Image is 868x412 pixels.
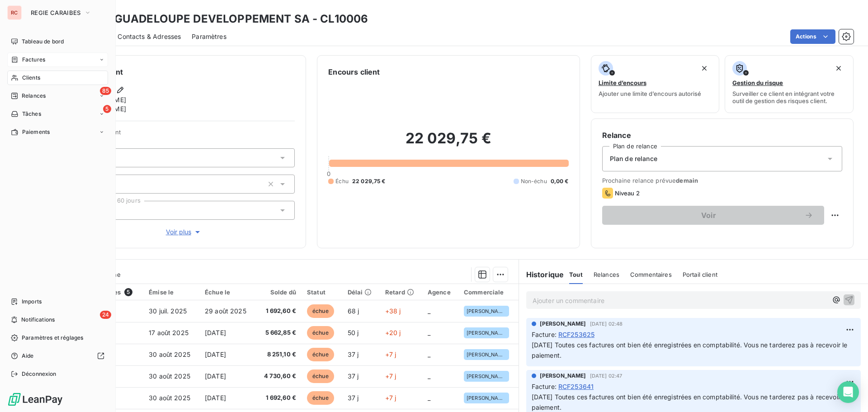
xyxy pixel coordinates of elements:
[569,271,583,278] span: Tout
[676,177,698,184] span: demain
[307,289,337,296] div: Statut
[590,373,623,379] span: [DATE] 02:47
[307,391,334,405] span: échue
[591,55,720,113] button: Limite d’encoursAjouter une limite d’encours autorisé
[599,79,646,86] span: Limite d’encours
[602,206,824,225] button: Voir
[590,321,623,327] span: [DATE] 02:48
[610,154,657,163] span: Plan de relance
[73,128,295,141] span: Propriétés Client
[540,372,586,380] span: [PERSON_NAME]
[80,11,368,27] h3: AUTO GUADELOUPE DEVELOPPEMENT SA - CL10006
[7,5,22,20] div: RC
[307,304,334,318] span: échue
[428,307,430,315] span: _
[428,329,430,336] span: _
[348,329,359,336] span: 50 j
[385,350,396,358] span: +7 j
[615,189,640,197] span: Niveau 2
[558,330,594,339] span: RCF253625
[55,66,295,77] h6: Informations client
[149,372,190,380] span: 30 août 2025
[261,372,296,381] span: 4 730,60 €
[22,74,40,82] span: Clients
[602,177,842,184] span: Prochaine relance prévue
[205,394,226,402] span: [DATE]
[22,110,41,118] span: Tâches
[683,271,717,278] span: Portail client
[261,328,296,337] span: 5 662,85 €
[532,382,557,391] span: Facture :
[837,381,859,403] div: Open Intercom Messenger
[385,372,396,380] span: +7 j
[73,227,295,237] button: Voir plus
[599,90,701,97] span: Ajouter une limite d’encours autorisé
[630,271,672,278] span: Commentaires
[594,271,619,278] span: Relances
[22,38,64,46] span: Tableau de bord
[428,372,430,380] span: _
[205,289,250,296] div: Échue le
[22,370,57,378] span: Déconnexion
[261,307,296,316] span: 1 692,60 €
[467,308,506,314] span: [PERSON_NAME]
[348,289,374,296] div: Délai
[149,394,190,402] span: 30 août 2025
[613,212,804,219] span: Voir
[335,177,349,185] span: Échu
[532,341,849,359] span: [DATE] Toutes ces factures ont bien été enregistrées en comptabilité. Vous ne tarderez pas à rece...
[205,372,226,380] span: [DATE]
[7,349,108,363] a: Aide
[166,227,202,237] span: Voir plus
[385,394,396,402] span: +7 j
[732,90,846,104] span: Surveiller ce client en intégrant votre outil de gestion des risques client.
[149,329,189,336] span: 17 août 2025
[100,311,111,319] span: 24
[540,320,586,328] span: [PERSON_NAME]
[149,350,190,358] span: 30 août 2025
[532,330,557,339] span: Facture :
[519,269,564,280] h6: Historique
[348,394,359,402] span: 37 j
[100,87,111,95] span: 85
[22,56,45,64] span: Factures
[261,393,296,403] span: 1 692,60 €
[149,289,194,296] div: Émise le
[328,66,380,77] h6: Encours client
[307,326,334,340] span: échue
[467,330,506,336] span: [PERSON_NAME]
[385,307,401,315] span: +38 j
[307,369,334,383] span: échue
[205,329,226,336] span: [DATE]
[22,352,34,360] span: Aide
[22,128,50,136] span: Paiements
[532,393,849,411] span: [DATE] Toutes ces factures ont bien été enregistrées en comptabilité. Vous ne tarderez pas à rece...
[385,289,417,296] div: Retard
[790,29,835,44] button: Actions
[205,350,226,358] span: [DATE]
[385,329,401,336] span: +20 j
[725,55,854,113] button: Gestion du risqueSurveiller ce client en intégrant votre outil de gestion des risques client.
[7,392,63,407] img: Logo LeanPay
[31,9,80,16] span: REGIE CARAIBES
[103,105,111,113] span: 5
[467,352,506,357] span: [PERSON_NAME]
[205,307,246,315] span: 29 août 2025
[428,289,453,296] div: Agence
[467,374,506,379] span: [PERSON_NAME]
[261,350,296,359] span: 8 251,10 €
[602,130,842,141] h6: Relance
[261,289,296,296] div: Solde dû
[327,170,330,177] span: 0
[348,307,359,315] span: 68 j
[352,177,386,185] span: 22 029,75 €
[348,350,359,358] span: 37 j
[149,307,187,315] span: 30 juil. 2025
[464,289,513,296] div: Commerciale
[558,382,594,391] span: RCF253641
[192,32,226,41] span: Paramètres
[551,177,569,185] span: 0,00 €
[307,348,334,361] span: échue
[124,288,132,296] span: 5
[428,350,430,358] span: _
